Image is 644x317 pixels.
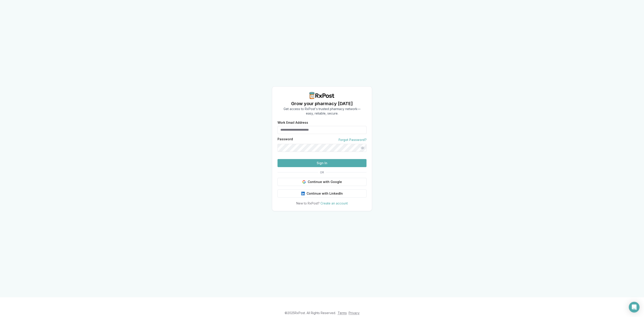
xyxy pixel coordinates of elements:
[284,107,360,116] p: Get access to RxPost's trusted pharmacy network— easy, reliable, secure.
[278,189,366,198] button: Continue with LinkedIn
[338,311,347,315] a: Terms
[302,180,306,184] img: Google
[278,138,293,142] label: Password
[308,92,336,99] img: RxPost Logo
[301,192,305,195] img: LinkedIn
[296,201,320,205] span: New to RxPost?
[278,159,366,167] button: Sign In
[339,138,366,142] a: Forgot Password?
[629,302,640,313] div: Open Intercom Messenger
[278,121,366,124] label: Work Email Address
[284,100,360,107] h1: Grow your pharmacy [DATE]
[349,311,360,315] a: Privacy
[358,144,366,152] button: Show password
[278,178,366,186] button: Continue with Google
[318,171,326,174] span: OR
[320,201,348,205] a: Create an account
